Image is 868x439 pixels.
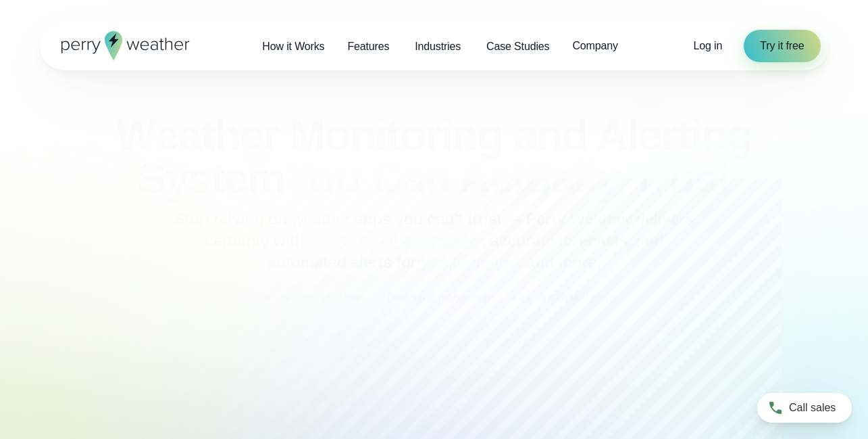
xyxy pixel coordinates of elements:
span: Try it free [760,38,804,54]
span: Company [572,38,617,54]
span: How it Works [262,39,324,55]
span: Call sales [789,400,836,416]
span: Industries [415,39,461,55]
span: Features [347,39,389,55]
span: Log in [694,40,723,51]
a: Case Studies [475,32,561,60]
span: Case Studies [486,39,549,55]
a: How it Works [251,32,336,60]
a: Call sales [757,393,852,423]
a: Log in [694,38,723,54]
a: Try it free [744,30,820,62]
